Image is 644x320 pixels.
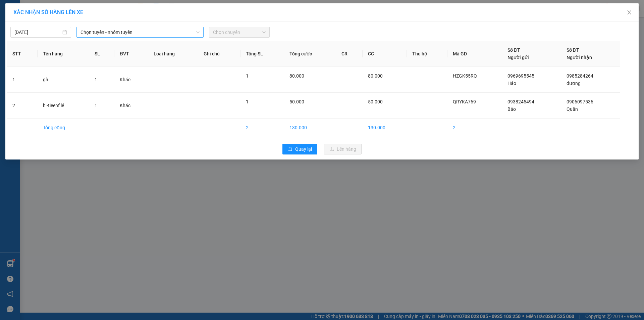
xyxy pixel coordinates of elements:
td: 1 [7,67,38,93]
th: Thu hộ [407,41,447,67]
span: QRYKA769 [65,4,96,11]
th: Tên hàng [38,41,89,67]
span: 33 Bác Ái, P Phước Hội, TX Lagi [3,17,59,30]
td: h -tieenf lẻ [38,93,89,119]
button: rollbackQuay lại [282,144,317,154]
th: Tổng cước [284,41,336,67]
th: Tổng SL [240,41,284,67]
span: QRYKA769 [453,99,476,104]
span: Người gửi [507,55,529,60]
span: 50.000 [289,99,304,104]
span: rollback [288,147,292,152]
td: Tổng cộng [38,119,89,137]
span: 0985284264 [567,73,593,79]
span: Gò Vấp [70,43,91,50]
th: Loại hàng [148,41,198,67]
span: 0969695545 [507,73,534,79]
span: XÁC NHẬN SỐ HÀNG LÊN XE [13,9,83,15]
span: Hảo [507,81,516,86]
td: Khác [114,93,148,119]
span: down [196,30,200,34]
span: Chọn tuyến - nhóm tuyến [80,27,200,37]
span: 1 [95,77,97,82]
span: 50.000 [368,99,383,104]
td: 130.000 [363,119,407,137]
td: gà [38,67,89,93]
th: STT [7,41,38,67]
span: Số ĐT [567,47,579,53]
span: close [627,10,632,15]
span: Chọn chuyến [213,27,266,37]
span: 0906097536 [567,99,593,104]
span: 0968278298 [3,31,33,37]
button: uploadLên hàng [324,144,362,154]
th: ĐVT [114,41,148,67]
td: 2 [240,119,284,137]
td: 2 [447,119,502,137]
span: Bảo [507,106,516,112]
span: Số ĐT [507,47,520,53]
input: 14/10/2025 [14,29,61,36]
td: Khác [114,67,148,93]
span: 0938245494 [507,99,534,104]
button: Close [620,3,639,22]
span: 80.000 [368,73,383,79]
span: 1 [246,99,249,104]
td: 2 [7,93,38,119]
th: CR [336,41,363,67]
span: 1 [246,73,249,79]
th: SL [89,41,114,67]
strong: Nhà xe Mỹ Loan [3,3,60,13]
td: 130.000 [284,119,336,137]
span: Người nhận [567,55,592,60]
strong: Phiếu gửi hàng [3,43,45,50]
th: Mã GD [447,41,502,67]
th: Ghi chú [198,41,240,67]
span: Quân [567,106,578,112]
span: dương [567,81,581,86]
span: 80.000 [289,73,304,79]
span: HZGK55RQ [453,73,477,79]
span: 1 [95,103,97,108]
th: CC [363,41,407,67]
span: Quay lại [295,145,312,153]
